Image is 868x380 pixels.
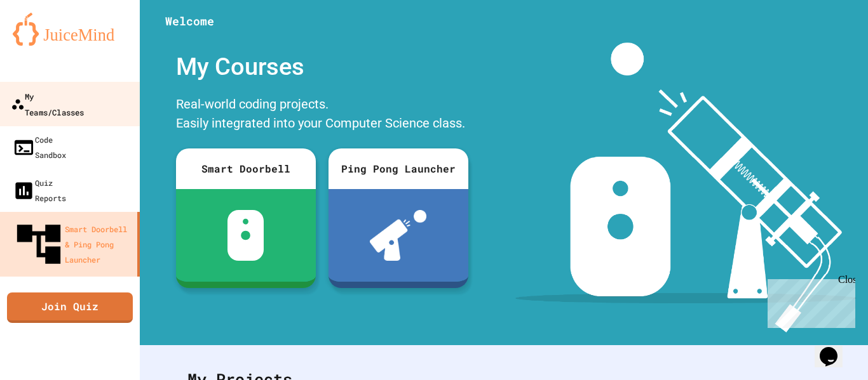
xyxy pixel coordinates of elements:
div: Chat with us now!Close [5,5,88,81]
div: Real-world coding projects. Easily integrated into your Computer Science class. [170,91,475,139]
img: logo-orange.svg [13,13,127,46]
img: sdb-white.svg [227,210,264,261]
iframe: chat widget [763,274,855,328]
iframe: chat widget [815,329,855,367]
img: banner-image-my-projects.png [515,43,856,332]
div: My Courses [170,43,475,91]
img: ppl-with-ball.png [370,210,426,261]
div: Code Sandbox [13,132,66,162]
a: Join Quiz [7,292,133,323]
div: Smart Doorbell & Ping Pong Launcher [13,218,132,270]
div: Ping Pong Launcher [329,148,468,189]
div: Quiz Reports [13,175,66,206]
div: Smart Doorbell [176,148,316,189]
div: My Teams/Classes [11,88,84,119]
